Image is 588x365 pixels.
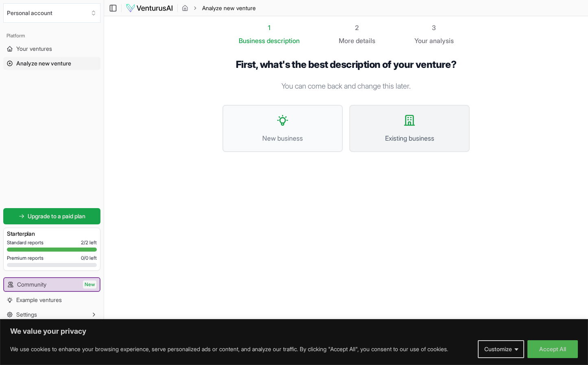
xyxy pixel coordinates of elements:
img: logo [126,3,173,13]
span: Analyze new venture [16,59,71,67]
div: 2 [339,23,375,33]
a: Upgrade to a paid plan [3,208,100,224]
span: 2 / 2 left [81,239,97,246]
p: We value your privacy [10,326,578,336]
span: description [267,37,300,45]
span: 0 / 0 left [81,255,97,261]
button: Customize [478,340,524,358]
a: Your ventures [3,42,100,55]
nav: breadcrumb [182,4,256,12]
p: You can come back and change this later. [222,80,470,92]
span: Your ventures [16,45,52,53]
span: Your [414,36,428,46]
button: Select an organization [3,3,100,23]
span: Analyze new venture [202,4,256,12]
a: CommunityNew [4,278,100,291]
span: Example ventures [16,296,62,304]
button: Settings [3,308,100,321]
span: Standard reports [7,239,44,246]
span: Premium reports [7,255,44,261]
a: Example ventures [3,293,100,306]
p: We use cookies to enhance your browsing experience, serve personalized ads or content, and analyz... [10,344,448,354]
button: New business [222,105,343,152]
div: 3 [414,23,454,33]
span: More [339,36,354,46]
h1: First, what's the best description of your venture? [222,59,470,71]
span: Settings [16,311,37,319]
a: Analyze new venture [3,57,100,70]
span: Upgrade to a paid plan [28,212,85,220]
span: details [356,37,375,45]
span: Existing business [358,133,461,143]
div: Platform [3,29,100,42]
span: Business [239,36,265,46]
span: New business [231,133,334,143]
h3: Starter plan [7,230,97,238]
button: Accept All [527,340,578,358]
span: analysis [429,37,454,45]
span: Community [17,280,46,289]
button: Existing business [349,105,470,152]
div: 1 [239,23,300,33]
span: New [83,280,96,289]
